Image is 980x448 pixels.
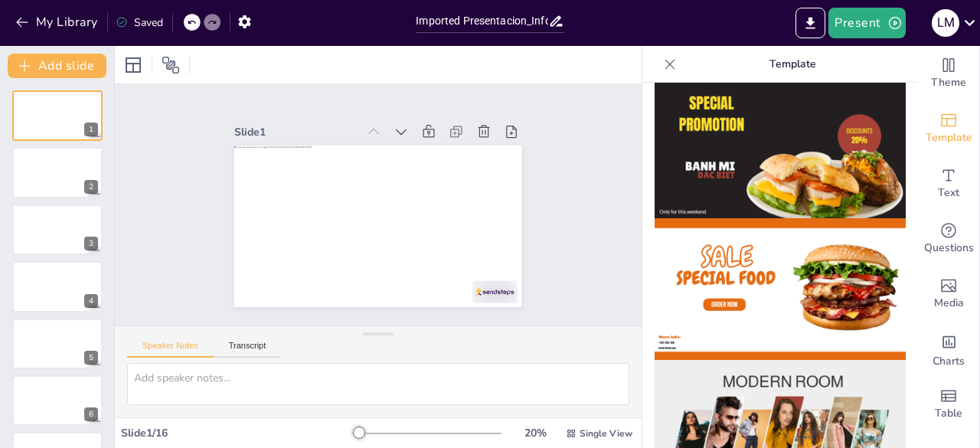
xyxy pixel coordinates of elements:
[127,341,214,358] button: Speaker Notes
[116,15,163,30] div: Saved
[926,129,972,146] span: Template
[932,9,959,37] div: L M
[12,319,103,369] div: 5
[8,54,106,78] button: Add slide
[12,147,103,198] div: 2
[918,211,979,267] div: Get real-time input from your audience
[655,218,906,360] img: thumb-2.png
[933,353,965,370] span: Charts
[918,101,979,156] div: Add ready made slides
[12,204,103,255] div: 3
[12,375,103,426] div: 6
[935,405,962,422] span: Table
[918,267,979,322] div: Add images, graphics, shapes or video
[580,427,632,440] span: Single View
[918,377,979,432] div: Add a table
[84,407,98,421] div: 6
[795,8,825,38] button: Export to PowerPoint
[918,156,979,211] div: Add text boxes
[924,240,974,257] span: Questions
[11,10,104,34] button: My Library
[331,44,423,145] div: Slide 1
[828,8,905,38] button: Present
[931,74,966,91] span: Theme
[517,426,554,440] div: 20 %
[918,46,979,101] div: Change the overall theme
[84,123,98,136] div: 1
[162,56,180,74] span: Position
[12,90,103,141] div: 1
[121,53,145,77] div: Layout
[655,77,906,218] img: thumb-1.png
[121,426,354,440] div: Slide 1 / 16
[12,261,103,312] div: 4
[84,294,98,308] div: 4
[84,351,98,365] div: 5
[938,185,959,201] span: Text
[934,295,964,312] span: Media
[682,46,903,83] p: Template
[84,180,98,194] div: 2
[932,8,959,38] button: L M
[84,237,98,250] div: 3
[214,341,282,358] button: Transcript
[918,322,979,377] div: Add charts and graphs
[416,10,547,32] input: Insert title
